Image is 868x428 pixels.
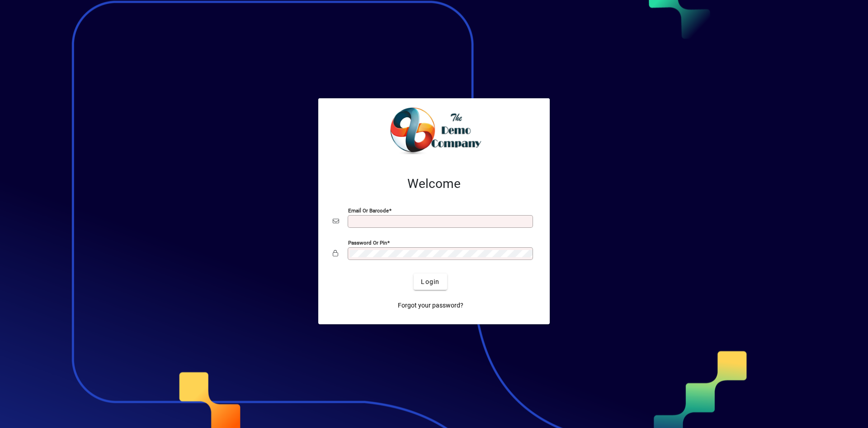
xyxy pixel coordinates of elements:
mat-label: Email or Barcode [348,207,389,214]
a: Forgot your password? [394,297,467,313]
button: Login [414,274,447,290]
span: Login [421,277,439,287]
span: Forgot your password? [398,301,463,310]
h2: Welcome [333,176,535,192]
mat-label: Password or Pin [348,240,387,246]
